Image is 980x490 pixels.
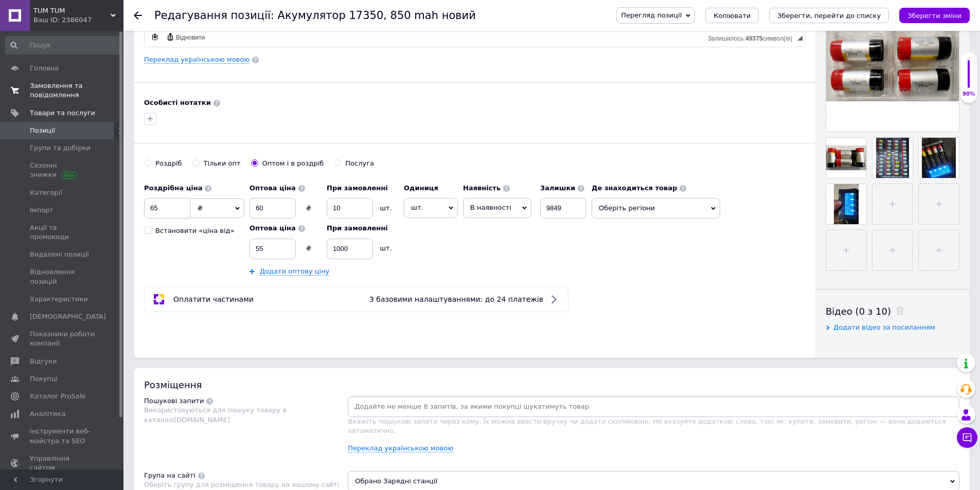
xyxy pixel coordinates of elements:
span: Оберіть регіони [592,198,720,219]
b: Оптова ціна [250,184,296,192]
span: Категорії [30,188,62,197]
span: шт. [404,198,458,217]
i: Зберегти зміни [907,12,961,20]
a: Переклад українською мовою [348,444,453,452]
span: Акції та промокоди [30,223,95,242]
span: Оберіть групу для розміщення товару на вашому сайті [144,481,339,488]
div: Акумулятор під паяння 17350 850 mah. [10,65,650,76]
input: - [540,198,586,219]
span: Вкажіть пошукові запити через кому. Їх можна ввести вручну чи додати скопійовані. Не вказуйте дод... [348,418,946,434]
span: Характеристики [30,295,88,304]
span: Управління сайтом [30,454,95,473]
span: Використовуються для пошуку товару в каталозі [DOMAIN_NAME] [144,406,287,423]
input: 0 [144,198,190,219]
div: 90% Якість заповнення [960,51,977,103]
div: Ваш ID: 2386047 [33,15,123,25]
div: ₴ [296,244,322,253]
div: Група на сайті [144,471,195,480]
span: [DEMOGRAPHIC_DATA] [30,312,106,321]
div: Роздріб [155,159,182,168]
a: Додати оптову ціну [260,267,329,276]
div: ₴ [296,204,322,213]
span: Товари та послуги [30,108,95,118]
label: При замовленні [327,184,399,193]
input: 0 [327,239,373,259]
div: шт. [373,204,399,213]
div: шт. [373,244,399,253]
div: Тільки опт [204,159,241,168]
h1: Редагування позиції: Акумулятор 17350, 850 mah новий [154,9,476,22]
span: 49375 [745,35,762,42]
b: Особисті нотатки [144,99,211,106]
input: 0 [250,239,296,259]
span: Замовлення та повідомлення [30,81,95,100]
span: Відновити [174,33,205,42]
span: Імпорт [30,206,54,215]
b: Роздрібна ціна [144,184,202,192]
div: Пошукові запити [144,396,204,406]
strong: Технічні характеристики: [10,2,94,10]
div: Типорозмір: 17350 [10,33,650,44]
span: В наявності [470,204,511,211]
button: Зберегти, перейти до списку [769,8,889,23]
b: Де знаходиться товар [592,184,677,192]
button: Чат з покупцем [957,427,977,448]
div: Реальна ємність: 750-820 mAh (див. фото) [10,22,650,33]
span: Групи та добірки [30,143,91,153]
span: Перегляд позиції [621,11,682,19]
div: Кiлькiсть символiв [708,32,797,42]
span: З базовими налаштуваннями: до 24 платежів [369,295,543,303]
input: Пошук [5,36,121,55]
div: Послуга [345,159,374,168]
div: Розміщення [144,378,959,391]
span: Відео (0 з 10) [826,306,891,317]
span: Сезонні знижки [30,161,95,179]
a: Відновити [165,31,206,43]
div: Оптом і в роздріб [262,159,324,168]
b: Залишки [540,184,575,192]
span: Показники роботи компанії [30,330,95,348]
input: 0 [250,198,296,219]
div: Номінальна напруга: 3,7 V [10,44,650,55]
button: Копіювати [705,8,759,23]
span: Видалені позиції [30,250,89,259]
div: Повернутися назад [134,11,142,20]
span: Позиції [30,126,55,135]
b: Оптова ціна [250,224,296,232]
b: Наявність [463,184,501,192]
label: Одиниця [404,184,458,193]
div: Головною особливістю акумуляторів 17350 850 mah є наявність приварених до плюса та мінусу нікелев... [10,86,650,118]
strong: Комплектація [10,56,56,63]
span: Аналітика [30,409,65,419]
div: Встановити «ціна від» [155,226,235,235]
span: TUM TUM [33,6,111,15]
span: Відгуки [30,357,57,366]
input: 0 [327,198,373,219]
span: Копіювати [714,12,751,20]
a: Зробити резервну копію зараз [149,31,161,43]
span: Головна [30,64,59,73]
span: Покупці [30,374,58,384]
span: ₴ [198,204,203,212]
i: Зберегти, перейти до списку [777,12,881,20]
span: Додати відео за посиланням [833,323,935,331]
button: Зберегти зміни [899,8,970,23]
span: Інструменти веб-майстра та SEO [30,427,95,445]
div: Ємність вказана виробником: 850 mAh [10,11,650,22]
span: Оплатити частинами [173,295,254,303]
a: Переклад українською мовою [144,56,250,64]
input: Додайте не менше 8 запитів, за якими покупці шукатимуть товар [350,399,957,414]
span: Каталог ProSale [30,392,85,401]
div: : [10,55,650,65]
label: При замовленні [327,224,399,233]
span: Відновлення позицій [30,267,95,286]
span: Потягніть для зміни розмірів [797,35,803,41]
div: 90% [960,90,977,98]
